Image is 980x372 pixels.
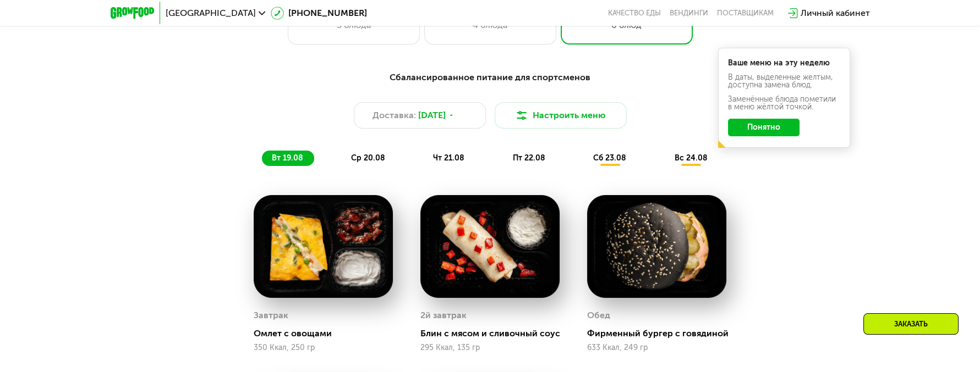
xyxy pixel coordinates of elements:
span: чт 21.08 [433,153,464,163]
span: вс 24.08 [674,153,707,163]
div: Сбалансированное питание для спортсменов [165,71,816,85]
div: Ваше меню на эту неделю [728,59,840,67]
span: [DATE] [418,109,446,122]
div: В даты, выделенные желтым, доступна замена блюд. [728,74,840,89]
div: Завтрак [254,307,288,324]
div: Заменённые блюда пометили в меню жёлтой точкой. [728,96,840,111]
div: Фирменный бургер с говядиной [587,328,735,339]
div: 350 Ккал, 250 гр [254,343,393,352]
div: 633 Ккал, 249 гр [587,343,726,352]
span: Доставка: [373,109,416,122]
span: сб 23.08 [593,153,626,163]
a: [PHONE_NUMBER] [271,7,367,20]
div: 2й завтрак [420,307,467,324]
span: вт 19.08 [272,153,303,163]
div: поставщикам [717,9,774,18]
button: Понятно [728,119,800,136]
a: Вендинги [670,9,708,18]
button: Настроить меню [495,102,627,129]
span: ср 20.08 [351,153,385,163]
div: Блин с мясом и сливочный соус [420,328,568,339]
div: Личный кабинет [801,7,870,20]
span: [GEOGRAPHIC_DATA] [166,9,256,18]
a: Качество еды [608,9,661,18]
span: пт 22.08 [513,153,545,163]
div: Заказать [863,313,959,335]
div: 295 Ккал, 135 гр [420,343,560,352]
div: Обед [587,307,610,324]
div: Омлет с овощами [254,328,402,339]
